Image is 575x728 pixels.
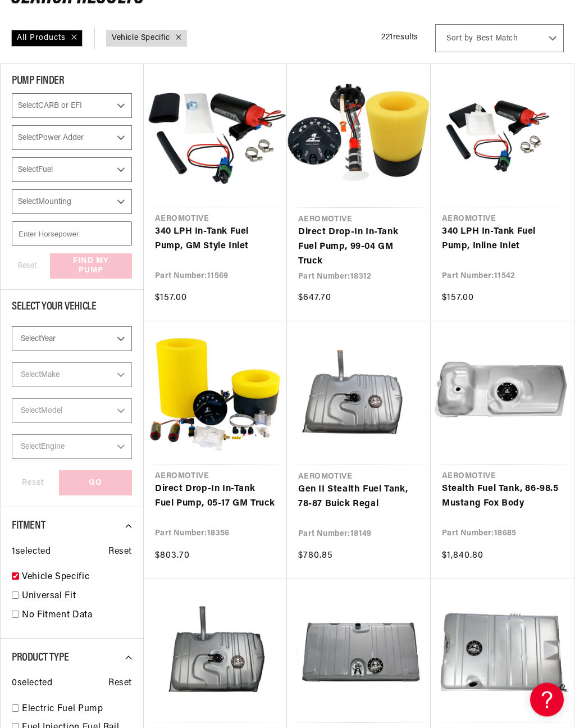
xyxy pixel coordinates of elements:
[155,483,276,511] a: Direct Drop-In In-Tank Fuel Pump, 05-17 GM Truck
[12,190,132,215] select: Mounting
[12,677,52,691] span: 0 selected
[381,34,418,42] span: 221 results
[12,327,132,352] select: Year
[12,653,69,664] span: Product Type
[298,483,419,512] a: Gen II Stealth Fuel Tank, 78-87 Buick Regal
[298,226,419,269] a: Direct Drop-In In-Tank Fuel Pump, 99-04 GM Truck
[12,363,132,388] select: Make
[12,435,132,459] select: Engine
[11,30,83,47] div: All Products
[12,545,51,560] span: 1 selected
[22,571,132,585] a: Vehicle Specific
[446,34,473,45] span: Sort by
[12,521,45,532] span: Fitment
[22,609,132,624] a: No Fitment Data
[12,126,132,151] select: Power Adder
[22,590,132,604] a: Universal Fit
[12,399,132,424] select: Model
[442,225,563,254] a: 340 LPH In-Tank Fuel Pump, Inline Inlet
[12,222,132,247] input: Enter Horsepower
[12,302,132,316] div: Select Your Vehicle
[12,76,65,87] span: PUMP FINDER
[435,25,564,53] select: Sort by
[12,158,132,183] select: Fuel
[108,677,132,691] span: Reset
[12,94,132,119] select: CARB or EFI
[22,703,132,717] a: Electric Fuel Pump
[112,33,170,45] a: Vehicle Specific
[442,483,563,511] a: Stealth Fuel Tank, 86-98.5 Mustang Fox Body
[108,545,132,560] span: Reset
[155,225,276,254] a: 340 LPH In-Tank Fuel Pump, GM Style Inlet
